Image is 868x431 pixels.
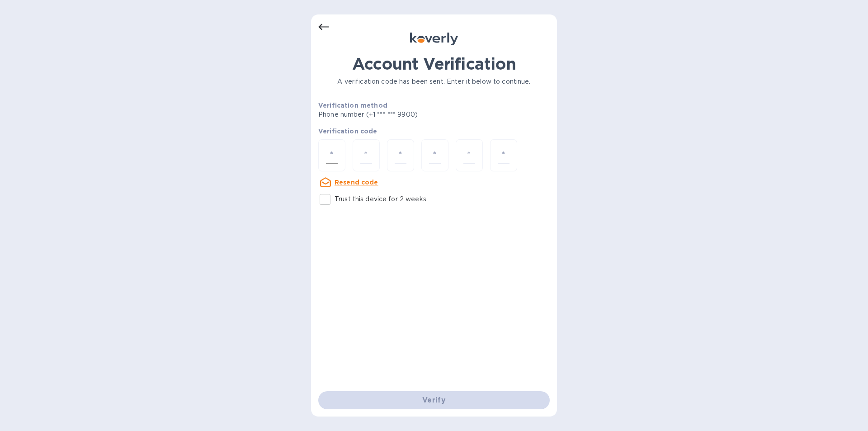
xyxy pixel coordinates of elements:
p: Trust this device for 2 weeks [335,194,426,204]
u: Resend code [335,179,378,186]
h1: Account Verification [318,54,550,73]
p: A verification code has been sent. Enter it below to continue. [318,77,550,86]
p: Phone number (+1 *** *** 9900) [318,110,487,119]
p: Verification code [318,127,550,136]
b: Verification method [318,102,387,109]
